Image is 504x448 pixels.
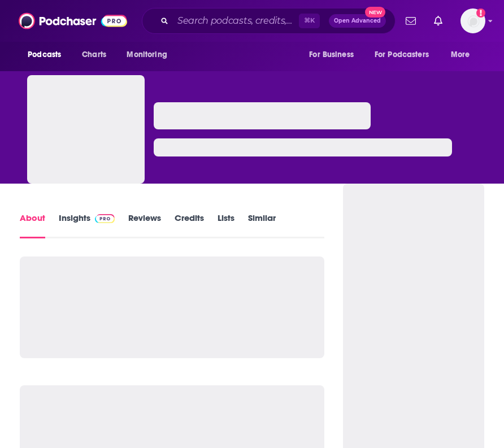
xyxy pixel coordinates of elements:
[309,47,354,63] span: For Business
[329,14,386,28] button: Open AdvancedNew
[248,212,276,238] a: Similar
[401,11,420,31] a: Show notifications dropdown
[75,44,113,66] a: Charts
[218,212,234,238] a: Lists
[28,47,61,63] span: Podcasts
[20,44,76,66] button: open menu
[128,212,161,238] a: Reviews
[443,44,484,66] button: open menu
[127,47,167,63] span: Monitoring
[299,14,320,28] span: ⌘ K
[19,10,127,32] img: Podchaser - Follow, Share and Rate Podcasts
[82,47,106,63] span: Charts
[301,44,368,66] button: open menu
[334,18,381,24] span: Open Advanced
[119,44,181,66] button: open menu
[451,47,470,63] span: More
[367,44,445,66] button: open menu
[460,8,485,33] span: Logged in as jennarohl
[20,212,45,238] a: About
[142,8,396,34] div: Search podcasts, credits, & more...
[460,8,485,33] button: Show profile menu
[365,7,385,18] span: New
[175,212,204,238] a: Credits
[429,11,447,31] a: Show notifications dropdown
[95,214,115,223] img: Podchaser Pro
[476,8,485,18] svg: Add a profile image
[375,47,429,63] span: For Podcasters
[460,8,485,33] img: User Profile
[173,12,299,30] input: Search podcasts, credits, & more...
[59,212,115,238] a: InsightsPodchaser Pro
